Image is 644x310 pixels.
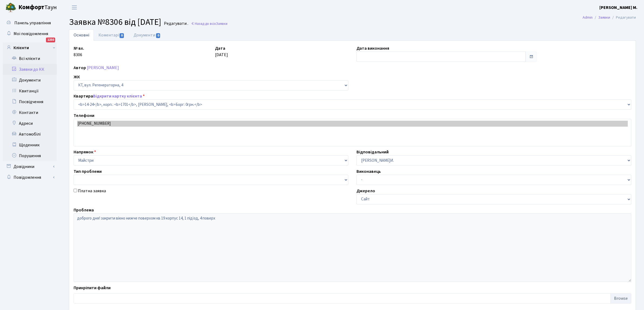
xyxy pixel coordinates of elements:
a: Автомобілі [3,129,57,140]
label: Автор [74,65,86,71]
a: Заявки [598,15,610,20]
a: Клієнти [3,42,57,53]
a: Основні [69,29,94,41]
label: Відповідальний [356,149,389,155]
button: Переключити навігацію [68,3,81,12]
div: 1250 [46,38,55,42]
a: Адреси [3,118,57,129]
label: Квартира [74,93,145,99]
label: № вх. [74,45,84,52]
a: [PERSON_NAME] М. [599,4,638,11]
li: Редагувати [610,15,636,21]
small: Редагувати . [163,21,188,26]
a: Довідники [3,161,57,172]
span: 0 [156,33,160,38]
a: Документи [129,29,165,41]
div: [DATE] [211,45,352,62]
span: Заявка №8306 від [DATE] [69,16,161,28]
a: Повідомлення [3,172,57,183]
span: Таун [18,3,57,12]
span: 0 [120,33,124,38]
b: Комфорт [18,3,44,12]
a: Панель управління [3,18,57,28]
label: Прикріпити файли [74,285,111,291]
option: [PHONE_NUMBER] [77,121,628,127]
a: Контакти [3,107,57,118]
div: 8306 [70,45,211,62]
span: Мої повідомлення [14,31,48,37]
a: Мої повідомлення1250 [3,28,57,39]
label: Виконавець [356,168,381,175]
a: Коментарі [94,29,129,41]
label: Дата [215,45,225,52]
label: Джерело [356,188,375,194]
a: [PERSON_NAME] [87,65,119,71]
label: ЖК [74,74,80,80]
span: Панель управління [14,20,51,26]
span: Заявки [216,21,227,26]
label: Телефони [74,112,94,119]
label: Напрямок [74,149,96,155]
a: Документи [3,75,57,86]
label: Проблема [74,207,94,213]
a: Всі клієнти [3,53,57,64]
a: Порушення [3,150,57,161]
img: logo.png [5,2,16,13]
b: [PERSON_NAME] М. [599,5,638,11]
nav: breadcrumb [574,12,644,23]
a: Заявки до КК [3,64,57,75]
a: Щоденник [3,140,57,150]
label: Тип проблеми [74,168,102,175]
a: Посвідчення [3,96,57,107]
a: Назад до всіхЗаявки [191,21,227,26]
a: Квитанції [3,86,57,96]
textarea: доброго дня! закрити вікно нижче поверхом кв 19 корпус 14, 1 підїзд, 4 поверх [74,213,631,282]
label: Дата виконання [356,45,389,52]
a: Відкрити картку клієнта [93,93,142,99]
label: Платна заявка [78,188,106,194]
a: Admin [583,15,593,20]
select: ) [74,99,631,110]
